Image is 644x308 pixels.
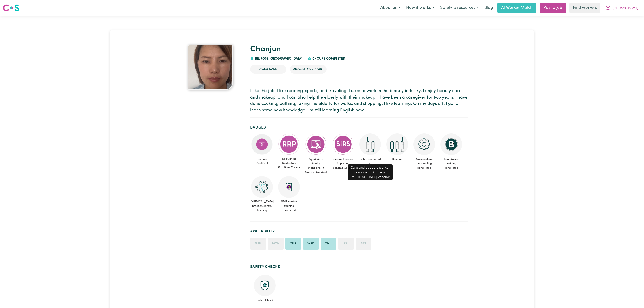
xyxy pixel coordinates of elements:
img: CS Academy: Aged Care Quality Standards & Code of Conduct course completed [305,133,327,155]
a: AI Worker Match [497,3,536,13]
li: Aged Care [250,65,286,74]
li: Available on Tuesday [285,238,301,250]
li: Available on Wednesday [303,238,319,250]
span: Boundaries training completed [440,155,463,172]
a: Post a job [540,3,566,13]
img: CS Academy: Introduction to NDIS Worker Training course completed [278,176,300,198]
img: Care and support worker has received 2 doses of COVID-19 vaccine [359,133,381,155]
li: Unavailable on Friday [338,238,354,250]
img: CS Academy: COVID-19 Infection Control Training course completed [251,176,273,198]
button: How it works [403,3,437,13]
a: Find workers [569,3,600,13]
img: Police check [254,275,276,296]
img: CS Academy: Boundaries in care and support work course completed [440,133,462,155]
a: Chanjun's profile picture' [176,45,245,90]
h2: Badges [250,125,468,130]
li: Unavailable on Sunday [250,238,266,250]
button: About us [377,3,403,13]
p: I like this job. I like reading, sports, and traveling. I used to work in the beauty industry. I ... [250,88,468,114]
h2: Availability [250,229,468,234]
li: Unavailable on Saturday [356,238,371,250]
div: Care and support worker has received 2 doses of [MEDICAL_DATA] vaccine [348,164,393,180]
button: Safety & resources [437,3,482,13]
span: [MEDICAL_DATA] infection control training [250,198,274,214]
a: Chanjun [250,45,281,53]
img: CS Academy: Regulated Restrictive Practices course completed [278,133,300,155]
span: 0 hours completed [311,57,345,60]
span: Police Check [254,296,276,302]
h2: Safety Checks [250,264,468,269]
span: Aged Care Quality Standards & Code of Conduct [304,155,328,176]
li: Unavailable on Monday [268,238,284,250]
span: Serious Incident Reporting Scheme Course [331,155,355,172]
span: Fully vaccinated [358,155,382,163]
span: Careseekers onboarding completed [413,155,436,172]
span: [PERSON_NAME] [612,6,638,11]
img: CS Academy: Careseekers Onboarding course completed [413,133,435,155]
img: Care and support worker has received booster dose of COVID-19 vaccination [386,133,408,155]
span: Boosted [385,155,409,163]
li: Disability Support [290,65,327,74]
span: BELROSE , [GEOGRAPHIC_DATA] [254,57,302,60]
span: NDIS worker training completed [277,198,301,214]
img: Careseekers logo [3,4,19,12]
img: Care and support worker has completed First Aid Certification [251,133,273,155]
li: Available on Thursday [321,238,336,250]
img: CS Academy: Serious Incident Reporting Scheme course completed [332,133,354,155]
span: First Aid Certified [250,155,274,167]
img: Chanjun [188,45,233,90]
span: Regulated Restrictive Practices Course [277,155,301,172]
a: Blog [482,3,496,13]
a: Careseekers logo [3,3,19,13]
button: My Account [602,3,641,13]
